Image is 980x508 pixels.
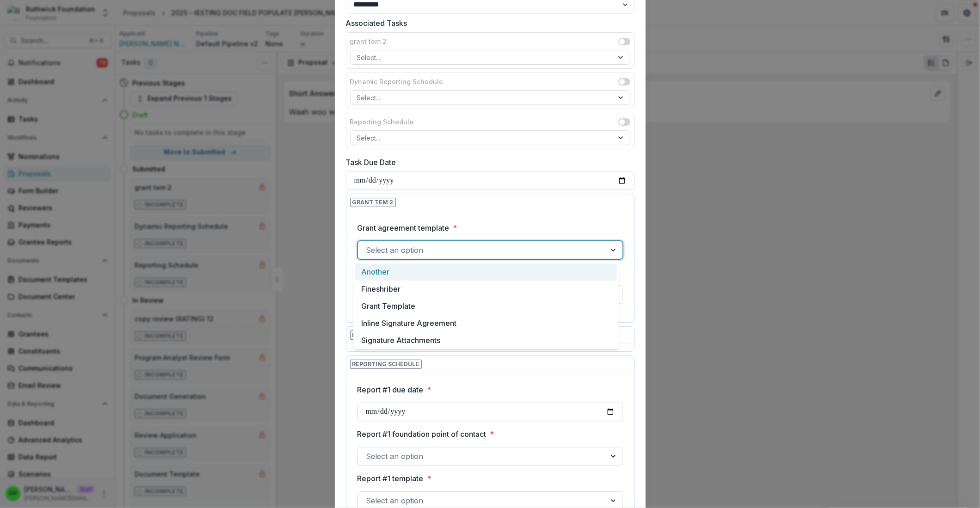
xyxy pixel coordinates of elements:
[350,360,422,369] span: Reporting Schedule
[357,473,424,484] p: Report #1 template
[355,332,617,349] div: Signature Attachments
[350,77,444,86] label: Dynamic Reporting Schedule
[357,222,450,233] p: Grant agreement template
[357,428,487,440] p: Report #1 foundation point of contact
[355,315,617,332] div: Inline Signature Agreement
[346,157,629,168] label: Task Due Date
[355,281,617,298] div: Fineshriber
[355,263,617,281] div: Another
[357,384,424,395] p: Report #1 due date
[350,37,387,46] label: grant tem 2
[346,18,629,29] label: Associated Tasks
[355,298,617,315] div: Grant Template
[350,331,451,340] span: Dynamic Reporting Schedule
[350,117,414,127] label: Reporting Schedule
[350,198,396,207] span: grant tem 2
[353,263,619,349] div: Select options list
